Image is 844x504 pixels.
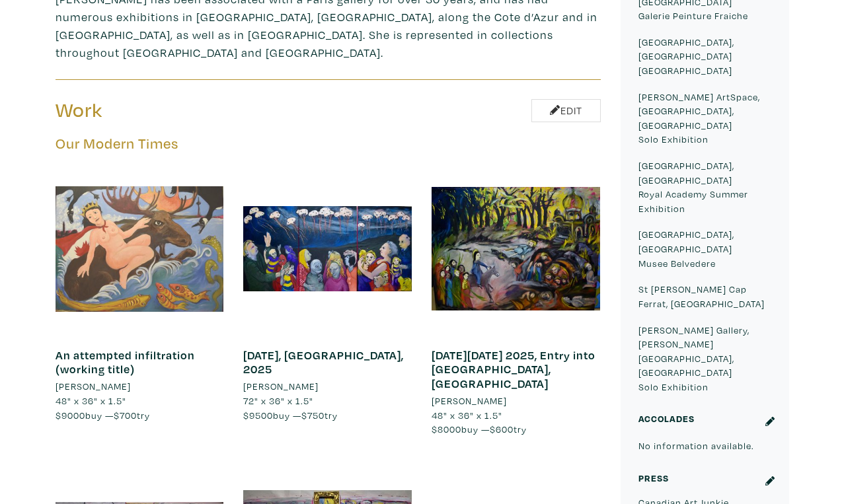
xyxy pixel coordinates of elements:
span: $9000 [56,409,85,421]
span: $600 [490,423,514,435]
a: [DATE][DATE] 2025, Entry into [GEOGRAPHIC_DATA], [GEOGRAPHIC_DATA] [432,347,595,391]
span: $700 [114,409,137,421]
a: [PERSON_NAME] [432,394,600,408]
h3: Work [56,98,319,123]
span: $8000 [432,423,461,435]
small: No information available. [638,439,754,452]
p: [GEOGRAPHIC_DATA], [GEOGRAPHIC_DATA] [GEOGRAPHIC_DATA] [638,35,771,78]
span: 72" x 36" x 1.5" [243,394,313,407]
p: St [PERSON_NAME] Cap Ferrat, [GEOGRAPHIC_DATA] [638,282,771,310]
p: [GEOGRAPHIC_DATA], [GEOGRAPHIC_DATA] Musee Belvedere [638,227,771,270]
a: Edit [531,99,601,122]
li: [PERSON_NAME] [243,379,319,394]
small: Press [638,472,669,484]
li: [PERSON_NAME] [56,379,131,394]
p: [GEOGRAPHIC_DATA], [GEOGRAPHIC_DATA] Royal Academy Summer Exhibition [638,159,771,215]
span: buy — try [432,423,527,435]
span: buy — try [243,409,338,421]
span: $750 [301,409,325,421]
span: 48" x 36" x 1.5" [432,409,502,421]
span: $9500 [243,409,273,421]
span: buy — try [56,409,150,421]
a: [PERSON_NAME] [243,379,412,394]
li: [PERSON_NAME] [432,394,507,408]
h5: Our Modern Times [56,135,601,153]
span: 48" x 36" x 1.5" [56,394,126,407]
p: [PERSON_NAME] Gallery, [PERSON_NAME][GEOGRAPHIC_DATA], [GEOGRAPHIC_DATA] Solo Exhibition [638,323,771,394]
a: [DATE], [GEOGRAPHIC_DATA], 2025 [243,347,404,377]
p: [PERSON_NAME] ArtSpace, [GEOGRAPHIC_DATA], [GEOGRAPHIC_DATA] Solo Exhibition [638,90,771,147]
small: Accolades [638,412,695,425]
a: An attempted infiltration (working title) [56,347,195,377]
a: [PERSON_NAME] [56,379,224,394]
